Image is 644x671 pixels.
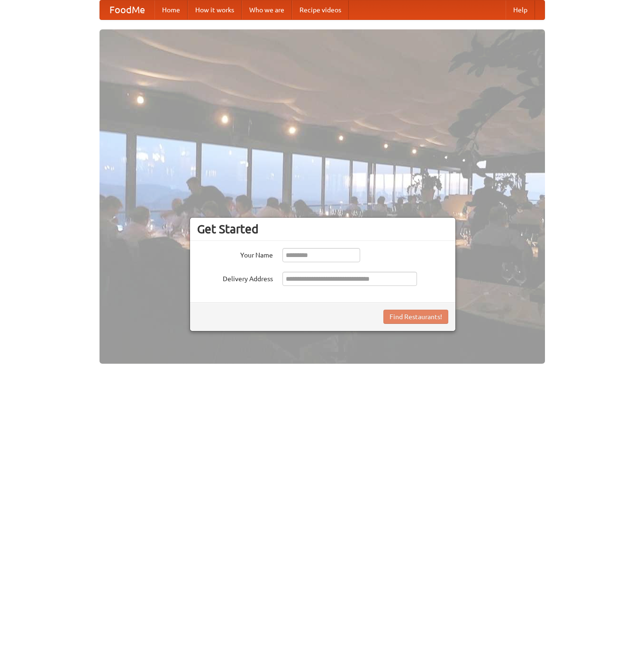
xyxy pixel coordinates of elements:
[197,248,273,260] label: Your Name
[197,222,448,236] h3: Get Started
[506,0,535,19] a: Help
[100,0,154,19] a: FoodMe
[188,0,242,19] a: How it works
[383,310,448,324] button: Find Restaurants!
[242,0,292,19] a: Who we are
[197,272,273,284] label: Delivery Address
[292,0,349,19] a: Recipe videos
[154,0,188,19] a: Home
